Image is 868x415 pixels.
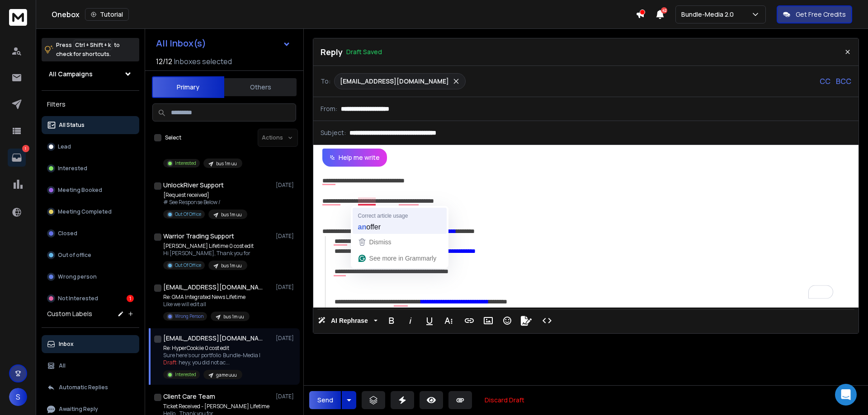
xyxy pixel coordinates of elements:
[276,284,296,291] p: [DATE]
[163,352,260,359] p: Sure here's our portfolio Bundle-Media |
[440,312,457,330] button: More Text
[796,10,846,19] p: Get Free Credits
[42,378,139,396] button: Automatic Replies
[163,334,263,343] h1: [EMAIL_ADDRESS][DOMAIN_NAME]
[58,208,112,215] p: Meeting Completed
[42,116,139,134] button: All Status
[175,262,201,269] p: Out Of Office
[152,76,224,98] button: Primary
[221,211,242,218] p: bus 1m uu
[276,182,296,189] p: [DATE]
[9,388,27,406] button: S
[58,187,102,194] p: Meeting Booked
[47,309,92,318] h3: Custom Labels
[276,335,296,342] p: [DATE]
[383,312,400,330] button: Bold (Ctrl+B)
[58,273,97,280] p: Wrong person
[421,312,438,330] button: Underline (Ctrl+U)
[477,391,532,409] button: Discard Draft
[42,246,139,264] button: Out of office
[322,149,387,167] button: Help me write
[85,8,129,21] button: Tutorial
[216,160,237,167] p: bus 1m uu
[42,224,139,242] button: Closed
[329,317,370,325] span: AI Rephrase
[58,252,91,259] p: Out of office
[42,65,139,83] button: All Campaigns
[820,76,830,87] p: CC
[156,56,172,67] span: 12 / 12
[276,233,296,240] p: [DATE]
[681,10,737,19] p: Bundle-Media 2.0
[163,403,269,410] p: Ticket Received - [PERSON_NAME] Lifetime
[165,134,181,141] label: Select
[179,359,230,366] span: heyy, you did not ac ...
[480,312,497,330] button: Insert Image (Ctrl+P)
[163,250,254,257] p: Hi [PERSON_NAME], Thank you for
[163,345,260,352] p: Re: HyperCookiie 0 cost edit
[163,232,234,241] h1: Warrior Trading Support
[42,159,139,177] button: Interested
[56,41,120,59] p: Press to check for shortcuts.
[321,104,337,113] p: From:
[309,391,341,409] button: Send
[175,371,196,378] p: Interested
[163,392,215,401] h1: Client Care Team
[221,262,242,269] p: bus 1m uu
[163,242,254,250] p: [PERSON_NAME] Lifetime 0 cost edit
[42,289,139,308] button: Not Interested1
[163,283,263,292] h1: [EMAIL_ADDRESS][DOMAIN_NAME]
[224,77,297,97] button: Others
[156,39,206,48] h1: All Inbox(s)
[74,40,112,50] span: Ctrl + Shift + k
[42,357,139,375] button: All
[59,340,74,348] p: Inbox
[499,312,516,330] button: Emoticons
[42,268,139,286] button: Wrong person
[223,313,244,320] p: bus 1m uu
[163,191,247,199] p: [Request received]
[58,295,98,302] p: Not Interested
[42,181,139,199] button: Meeting Booked
[42,335,139,353] button: Inbox
[42,138,139,156] button: Lead
[163,301,250,308] p: Like we will edit all
[835,384,857,406] div: Open Intercom Messenger
[49,70,93,79] h1: All Campaigns
[22,145,29,152] p: 1
[777,5,852,23] button: Get Free Credits
[163,181,224,190] h1: UnlockRiver Support
[461,312,478,330] button: Insert Link (Ctrl+K)
[59,121,85,129] p: All Status
[163,199,247,206] p: # See Response Below /
[216,372,237,378] p: game uuu
[58,143,71,150] p: Lead
[313,167,859,308] div: To enrich screen reader interactions, please activate Accessibility in Grammarly extension settings
[316,312,379,330] button: AI Rephrase
[402,312,419,330] button: Italic (Ctrl+I)
[175,211,201,218] p: Out Of Office
[518,312,535,330] button: Signature
[174,56,232,67] h3: Inboxes selected
[175,160,196,167] p: Interested
[538,312,556,330] button: Code View
[149,34,298,52] button: All Inbox(s)
[661,7,667,14] span: 42
[8,149,26,167] a: 1
[175,313,203,320] p: Wrong Person
[59,406,98,413] p: Awaiting Reply
[42,98,139,111] h3: Filters
[42,203,139,221] button: Meeting Completed
[163,294,250,301] p: Re: GMA Integrated News Lifetime
[127,295,134,302] div: 1
[52,8,636,21] div: Onebox
[836,76,851,87] p: BCC
[321,77,330,86] p: To:
[59,384,108,391] p: Automatic Replies
[340,77,449,86] p: [EMAIL_ADDRESS][DOMAIN_NAME]
[58,230,77,237] p: Closed
[163,359,178,366] span: Draft:
[321,46,343,58] p: Reply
